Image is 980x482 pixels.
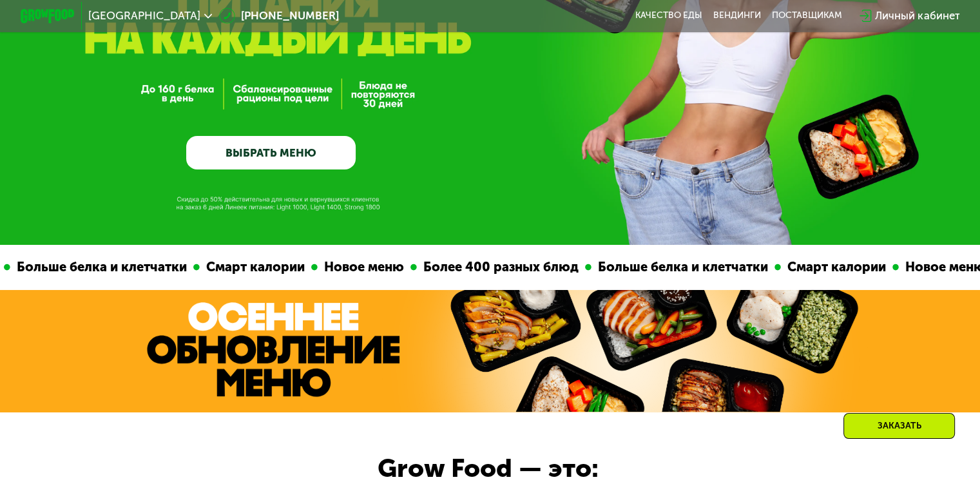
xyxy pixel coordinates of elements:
span: [GEOGRAPHIC_DATA] [88,10,200,21]
a: Вендинги [713,10,761,21]
a: ВЫБРАТЬ МЕНЮ [186,136,356,170]
div: поставщикам [772,10,842,21]
div: Новое меню [313,257,406,277]
a: [PHONE_NUMBER] [219,8,339,24]
div: Более 400 разных блюд [412,257,581,277]
div: Личный кабинет [875,8,959,24]
div: Больше белка и клетчатки [6,257,189,277]
div: Больше белка и клетчатки [587,257,770,277]
div: Заказать [843,413,955,439]
a: Качество еды [635,10,702,21]
div: Смарт калории [776,257,888,277]
div: Смарт калории [195,257,307,277]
